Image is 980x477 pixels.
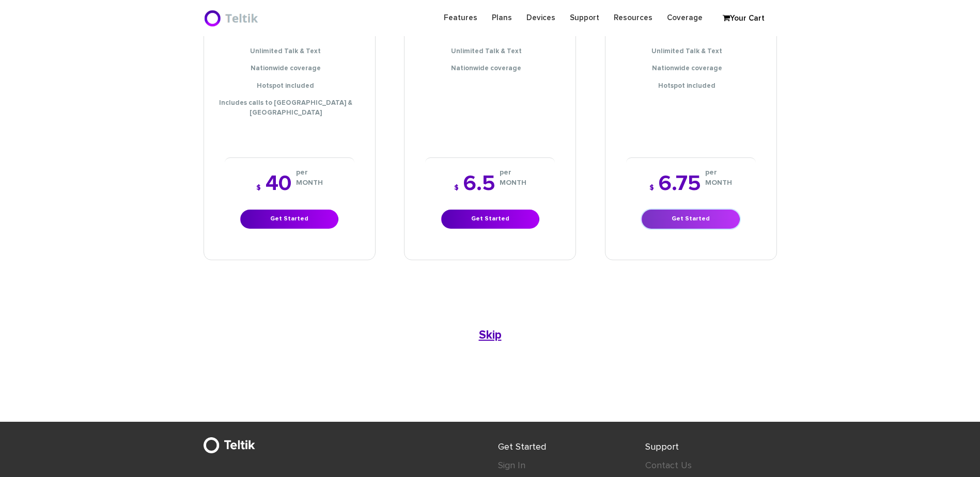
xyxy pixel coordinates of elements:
span: $ [649,184,654,192]
i: MONTH [500,178,526,188]
img: BriteX [204,8,261,28]
li: Unlimited Talk & Text [613,47,769,57]
img: BriteX [204,437,255,453]
li: Unlimited Talk & Text [412,47,568,57]
h4: Get Started [498,442,630,453]
b: Skip [479,329,502,341]
h4: Support [645,442,777,453]
li: Nationwide coverage [613,64,769,74]
li: Includes calls to [GEOGRAPHIC_DATA] & [GEOGRAPHIC_DATA] [212,99,367,118]
span: $ [454,184,459,192]
a: Get Started [240,210,338,229]
a: Coverage [660,8,710,28]
a: Features [437,8,485,28]
i: per [296,167,323,178]
i: MONTH [705,178,732,188]
li: Unlimited Talk & Text [212,47,367,57]
i: per [500,167,526,178]
a: Contact Us [645,461,692,470]
li: Hotspot included [613,82,769,91]
a: Skip [461,329,520,341]
a: Resources [606,8,660,28]
a: Sign In [498,461,525,470]
a: Devices [519,8,563,28]
a: Plans [485,8,519,28]
li: Nationwide coverage [412,64,568,74]
i: MONTH [296,178,323,188]
a: Support [563,8,606,28]
a: Your Cart [718,11,769,26]
li: Hotspot included [212,82,367,91]
li: Nationwide coverage [212,64,367,74]
span: $ [256,184,261,192]
i: per [705,167,732,178]
span: 6.75 [659,173,701,195]
span: 40 [266,173,291,195]
span: 6.5 [463,173,495,195]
